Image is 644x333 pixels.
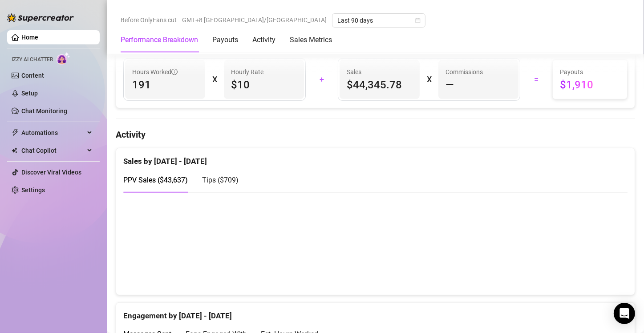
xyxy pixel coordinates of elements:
[57,52,70,65] img: AI Chatter
[347,67,413,77] span: Sales
[526,72,547,87] div: =
[132,67,178,77] span: Hours Worked
[21,126,85,140] span: Automations
[21,107,67,115] a: Chat Monitoring
[123,176,188,184] span: PPV Sales ( $43,637 )
[171,69,178,75] span: info-circle
[446,67,483,77] article: Commissions
[614,303,635,324] div: Open Intercom Messenger
[290,35,332,45] div: Sales Metrics
[560,67,620,77] span: Payouts
[21,34,38,41] a: Home
[132,78,198,92] span: 191
[21,72,44,79] a: Content
[12,129,19,136] span: thunderbolt
[21,143,85,158] span: Chat Copilot
[121,13,177,27] span: Before OnlyFans cut
[21,169,81,176] a: Discover Viral Videos
[231,78,297,92] span: $10
[202,176,239,184] span: Tips ( $709 )
[123,148,628,167] div: Sales by [DATE] - [DATE]
[123,303,628,322] div: Engagement by [DATE] - [DATE]
[311,72,332,87] div: +
[415,18,421,23] span: calendar
[7,13,74,22] img: logo-BBDzfeDw.svg
[182,13,327,27] span: GMT+8 [GEOGRAPHIC_DATA]/[GEOGRAPHIC_DATA]
[12,147,17,154] img: Chat Copilot
[560,78,620,92] span: $1,910
[212,35,238,45] div: Payouts
[337,14,420,27] span: Last 90 days
[116,128,635,141] h4: Activity
[252,35,275,45] div: Activity
[347,78,413,92] span: $44,345.78
[427,72,431,87] div: X
[231,67,263,77] article: Hourly Rate
[446,78,454,92] span: —
[21,90,38,97] a: Setup
[212,72,217,87] div: X
[12,55,53,64] span: Izzy AI Chatter
[121,35,198,45] div: Performance Breakdown
[21,186,45,194] a: Settings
